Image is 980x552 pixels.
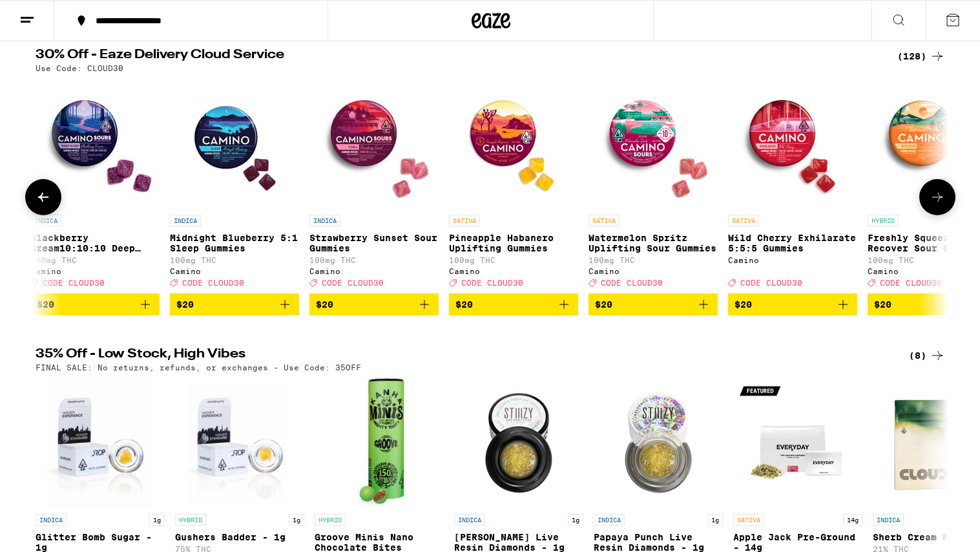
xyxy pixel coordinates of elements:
p: Gushers Badder - 1g [175,532,304,542]
span: CODE CLOUD30 [740,279,802,287]
span: $20 [735,299,752,310]
span: Hi. Need any help? [8,9,93,19]
button: Add to bag [30,293,160,315]
span: $20 [316,299,333,310]
p: 1g [707,514,723,525]
a: (8) [909,348,945,363]
p: INDICA [36,514,67,525]
img: Camino - Pineapple Habanero Uplifting Gummies [449,79,578,208]
span: CODE CLOUD30 [601,279,663,287]
p: FINAL SALE: No returns, refunds, or exchanges - Use Code: 35OFF [36,363,361,372]
p: Use Code: CLOUD30 [36,64,123,72]
p: INDICA [873,514,904,525]
p: HYBRID [868,215,899,226]
p: INDICA [170,215,201,226]
p: 100mg THC [30,256,160,264]
button: Add to bag [589,293,718,315]
span: $20 [455,299,473,310]
img: Camino - Midnight Blueberry 5:1 Sleep Gummies [170,79,299,208]
a: Open page for Wild Cherry Exhilarate 5:5:5 Gummies from Camino [728,79,857,293]
p: 100mg THC [170,256,299,264]
p: Blackberry Dream10:10:10 Deep Sleep Gummies [30,233,160,253]
p: 1g [149,514,165,525]
h2: 35% Off - Low Stock, High Vibes [36,348,882,363]
p: HYBRID [175,514,206,525]
h2: 30% Off - Eaze Delivery Cloud Service [36,48,882,64]
a: (128) [897,48,945,64]
a: Open page for Strawberry Sunset Sour Gummies from Camino [309,79,439,293]
p: SATIVA [733,514,764,525]
div: Camino [309,267,439,275]
div: Camino [449,267,578,275]
div: Camino [589,267,718,275]
a: Open page for Blackberry Dream10:10:10 Deep Sleep Gummies from Camino [30,79,160,293]
img: Camino - Blackberry Dream10:10:10 Deep Sleep Gummies [30,79,160,208]
button: Add to bag [728,293,857,315]
p: 1g [568,514,583,525]
div: Camino [170,267,299,275]
div: Camino [728,256,857,264]
div: Camino [30,267,160,275]
span: CODE CLOUD30 [461,279,523,287]
img: Camino - Strawberry Sunset Sour Gummies [309,79,439,208]
p: INDICA [309,215,340,226]
img: GoldDrop - Glitter Bomb Sugar - 1g [47,378,153,507]
span: CODE CLOUD30 [880,279,942,287]
p: SATIVA [728,215,759,226]
button: Add to bag [449,293,578,315]
p: 1g [289,514,304,525]
button: Add to bag [309,293,439,315]
p: Wild Cherry Exhilarate 5:5:5 Gummies [728,233,857,253]
span: CODE CLOUD30 [322,279,384,287]
span: $20 [176,299,194,310]
img: Everyday - Apple Jack Pre-Ground - 14g [733,378,862,507]
p: 100mg THC [589,256,718,264]
a: Open page for Pineapple Habanero Uplifting Gummies from Camino [449,79,578,293]
p: INDICA [594,514,625,525]
p: 14g [843,514,862,525]
p: SATIVA [449,215,480,226]
p: INDICA [30,215,61,226]
span: CODE CLOUD30 [182,279,244,287]
p: Watermelon Spritz Uplifting Sour Gummies [589,233,718,253]
img: Camino - Watermelon Spritz Uplifting Sour Gummies [589,79,718,208]
p: 100mg THC [309,256,439,264]
span: $20 [595,299,612,310]
span: CODE CLOUD30 [43,279,105,287]
span: $20 [37,299,54,310]
img: STIIIZY - Papaya Punch Live Resin Diamonds - 1g [594,378,723,507]
a: Open page for Midnight Blueberry 5:1 Sleep Gummies from Camino [170,79,299,293]
p: Pineapple Habanero Uplifting Gummies [449,233,578,253]
p: 100mg THC [449,256,578,264]
img: STIIIZY - Mochi Gelato Live Resin Diamonds - 1g [454,378,583,507]
img: GoldDrop - Gushers Badder - 1g [186,378,293,507]
span: $20 [874,299,891,310]
button: Add to bag [170,293,299,315]
a: Open page for Watermelon Spritz Uplifting Sour Gummies from Camino [589,79,718,293]
img: Camino - Wild Cherry Exhilarate 5:5:5 Gummies [728,79,857,208]
p: HYBRID [315,514,346,525]
p: Strawberry Sunset Sour Gummies [309,233,439,253]
p: SATIVA [589,215,620,226]
p: INDICA [454,514,485,525]
p: Midnight Blueberry 5:1 Sleep Gummies [170,233,299,253]
img: Kanha - Groove Minis Nano Chocolate Bites [353,378,405,507]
